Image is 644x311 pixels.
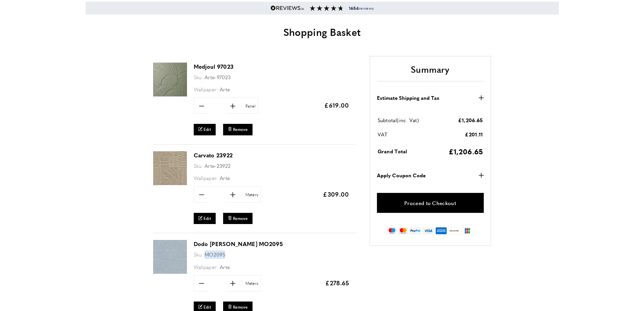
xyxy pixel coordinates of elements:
[194,63,234,70] a: Medjoul 97023
[242,280,260,287] span: Meters
[220,263,230,270] span: Arte
[194,162,203,169] span: Sku:
[377,94,484,102] button: Estimate Shipping and Tax
[242,103,258,109] span: Panel
[242,192,260,198] span: Meters
[270,5,304,11] img: Reviews.io 5 stars
[398,227,408,235] img: mastercard
[349,5,359,11] strong: 1654
[397,116,419,124] span: (inc. Vat)
[153,240,187,274] img: Dodo Pavone MO2095
[377,193,484,213] a: Proceed to Checkout
[325,279,349,287] span: £278.65
[423,227,434,235] img: visa
[378,116,397,124] span: Subtotal
[194,86,218,93] span: Wallpaper:
[204,216,211,221] span: Edit
[233,304,248,310] span: Remove
[194,124,216,135] a: Edit Medjoul 97023
[194,174,218,181] span: Wallpaper:
[194,73,203,81] span: Sku:
[324,101,349,109] span: £619.00
[465,131,483,138] span: £201.11
[310,5,343,11] img: Reviews section
[458,116,483,124] span: £1,206.65
[435,227,447,235] img: american-express
[377,171,426,179] strong: Apply Coupon Code
[153,92,187,97] a: Medjoul 97023
[204,127,211,132] span: Edit
[153,63,187,96] img: Medjoul 97023
[377,63,484,82] h2: Summary
[377,94,439,102] strong: Estimate Shipping and Tax
[153,269,187,275] a: Dodo Pavone MO2095
[194,263,218,270] span: Wallpaper:
[349,5,374,11] span: reviews
[194,251,203,258] span: Sku:
[461,227,473,235] img: jcb
[387,227,397,235] img: maestro
[233,216,248,221] span: Remove
[220,86,230,93] span: Arte
[194,213,216,224] a: Edit Carvato 23922
[194,240,283,248] a: Dodo [PERSON_NAME] MO2095
[205,73,231,81] span: Arte-97023
[204,304,211,310] span: Edit
[153,180,187,186] a: Carvato 23922
[409,227,421,235] img: paypal
[153,151,187,185] img: Carvato 23922
[205,162,231,169] span: Arte-23922
[223,124,253,135] button: Remove Medjoul 97023
[323,190,349,198] span: £309.00
[233,127,248,132] span: Remove
[223,213,253,224] button: Remove Carvato 23922
[448,227,460,235] img: discover
[205,251,225,258] span: MO2095
[449,146,483,156] span: £1,206.65
[194,151,233,159] a: Carvato 23922
[283,24,361,39] span: Shopping Basket
[220,174,230,181] span: Arte
[378,131,388,138] span: VAT
[378,148,407,155] span: Grand Total
[377,171,484,179] button: Apply Coupon Code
